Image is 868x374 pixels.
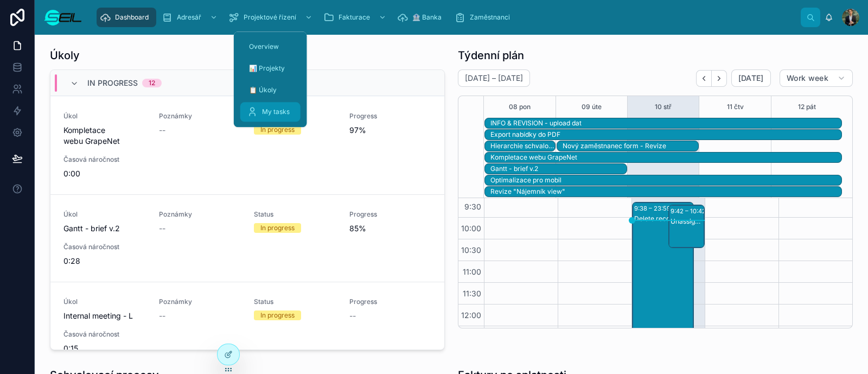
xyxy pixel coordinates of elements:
[349,223,432,234] span: 85%
[349,310,356,321] span: --
[490,119,841,128] div: INFO & REVISION - upload dat
[582,96,602,118] button: 09 úte
[159,223,165,234] span: --
[451,8,518,27] a: Zaměstnanci
[458,245,484,255] span: 10:30
[490,187,841,196] div: Revize "Nájemník view"
[412,13,442,22] span: 🏦 Banka
[669,205,704,248] div: 9:42 – 10:42Unassigne when terminating
[634,203,673,214] div: 9:38 – 23:59
[727,96,744,118] button: 11 čtv
[159,297,241,306] span: Poznámky
[63,343,146,354] span: 0:15
[671,206,709,217] div: 9:42 – 10:42
[320,8,392,27] a: Fakturace
[249,64,285,73] span: 📊 Projekty
[458,48,524,63] h1: Týdenní plán
[671,217,704,226] div: Unassigne when terminating
[490,175,841,185] div: Optimalizace pro mobil
[349,125,432,136] span: 97%
[490,130,841,140] div: Export nabídky do PDF
[50,96,444,194] a: ÚkolKompletace webu GrapeNetPoznámky--StatusIn progressProgress97%Časová náročnost0:00
[490,164,626,174] div: Gantt - brief v.2
[490,141,554,151] div: Hierarchie schvalování
[63,297,146,306] span: Úkol
[490,176,841,185] div: Optimalizace pro mobil
[254,210,336,219] span: Status
[240,37,301,56] a: Overview
[490,142,554,150] div: Hierarchie schvalování
[225,8,318,27] a: Projektové řízení
[731,69,771,87] button: [DATE]
[97,8,156,27] a: Dashboard
[490,164,626,173] div: Gantt - brief v.2
[634,214,693,223] div: Delete record when sending form
[249,86,277,94] span: 📋 Úkoly
[50,48,80,63] h1: Úkoly
[787,73,828,83] span: Work week
[50,282,444,369] a: ÚkolInternal meeting - LPoznámky--StatusIn progressProgress--Časová náročnost0:15
[460,267,484,276] span: 11:00
[177,13,201,22] span: Adresář
[458,224,484,233] span: 10:00
[655,96,672,118] button: 10 stř
[149,79,155,87] div: 12
[349,210,432,219] span: Progress
[240,80,301,100] a: 📋 Úkoly
[115,13,149,22] span: Dashboard
[394,8,449,27] a: 🏦 Banka
[87,78,138,88] span: In progress
[159,125,165,136] span: --
[563,141,698,151] div: Nový zaměstnanec form - Revize
[63,310,146,321] span: Internal meeting - L
[63,223,146,234] span: Gantt - brief v.2
[43,9,82,26] img: App logo
[509,96,531,118] button: 08 pon
[260,223,295,233] div: In progress
[50,194,444,282] a: ÚkolGantt - brief v.2Poznámky--StatusIn progressProgress85%Časová náročnost0:28
[159,210,241,219] span: Poznámky
[460,289,484,298] span: 11:30
[262,107,290,116] span: My tasks
[244,13,296,22] span: Projektové řízení
[798,96,816,118] button: 12 pát
[712,70,727,87] button: Next
[490,187,841,196] div: Revize "Nájemník view"
[249,42,279,51] span: Overview
[780,69,853,87] button: Work week
[260,310,295,320] div: In progress
[563,142,698,150] div: Nový zaměstnanec form - Revize
[63,210,146,219] span: Úkol
[738,73,764,83] span: [DATE]
[63,112,146,121] span: Úkol
[458,310,484,320] span: 12:00
[260,125,295,135] div: In progress
[91,5,801,29] div: scrollable content
[63,168,146,179] span: 0:00
[470,13,510,22] span: Zaměstnanci
[240,102,301,122] a: My tasks
[254,297,336,306] span: Status
[339,13,370,22] span: Fakturace
[465,73,523,84] h2: [DATE] – [DATE]
[240,59,301,78] a: 📊 Projekty
[462,202,484,211] span: 9:30
[63,155,146,164] span: Časová náročnost
[63,243,146,251] span: Časová náročnost
[349,297,432,306] span: Progress
[490,153,841,162] div: Kompletace webu GrapeNet
[158,8,223,27] a: Adresář
[159,310,165,321] span: --
[63,125,146,147] span: Kompletace webu GrapeNet
[349,112,432,121] span: Progress
[63,256,146,267] span: 0:28
[696,70,712,87] button: Back
[63,330,146,339] span: Časová náročnost
[490,118,841,128] div: INFO & REVISION - upload dat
